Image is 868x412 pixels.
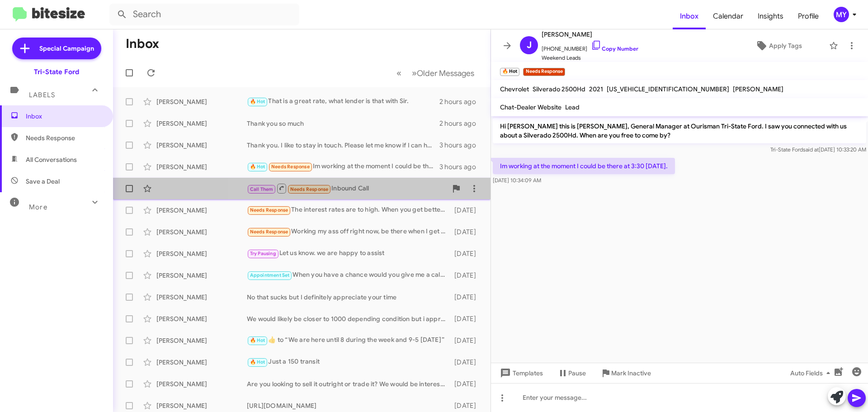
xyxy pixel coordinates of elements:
span: Needs Response [271,164,310,170]
span: All Conversations [26,155,77,164]
div: [PERSON_NAME] [156,293,247,302]
span: Save a Deal [26,177,60,186]
p: Hi [PERSON_NAME] this is [PERSON_NAME], General Manager at Ourisman Tri-State Ford. I saw you con... [493,118,866,143]
h1: Inbox [126,37,159,51]
span: Pause [568,365,586,381]
div: [DATE] [450,227,483,237]
div: [DATE] [450,249,483,258]
nav: Page navigation example [392,64,480,82]
div: Tri-State Ford [34,67,79,76]
div: [DATE] [450,358,483,367]
span: Silverado 2500Hd [533,85,585,93]
span: Labels [29,91,55,99]
div: Working my ass off right now, be there when I get a break [247,227,450,237]
span: » [412,67,417,79]
div: [PERSON_NAME] [156,141,247,150]
span: 🔥 Hot [250,337,265,343]
span: 2021 [589,85,603,93]
div: 3 hours ago [439,162,483,171]
button: Templates [491,365,550,381]
div: We would likely be closer to 1000 depending condition but i appreciate you getting back to [GEOGR... [247,314,450,323]
span: Chevrolet [500,85,529,93]
div: Im working at the moment I could be there at 3:30 [DATE]. [247,161,439,172]
span: [PERSON_NAME] [542,29,638,40]
a: Copy Number [591,45,638,52]
span: Templates [498,365,543,381]
span: « [396,67,401,79]
span: Needs Response [290,186,329,192]
div: Thank you so much [247,119,439,128]
div: [PERSON_NAME] [156,379,247,388]
div: [PERSON_NAME] [156,227,247,237]
a: Calendar [706,3,750,29]
div: [PERSON_NAME] [156,314,247,323]
div: [DATE] [450,314,483,323]
div: [PERSON_NAME] [156,358,247,367]
span: Chat-Dealer Website [500,103,561,111]
div: MY [834,7,849,22]
span: Auto Fields [790,365,834,381]
span: Appointment Set [250,272,290,278]
span: Try Pausing [250,251,276,256]
span: said at [803,146,819,153]
div: [DATE] [450,379,483,388]
div: Inbound Call [247,183,447,194]
a: Profile [791,3,826,29]
span: 🔥 Hot [250,99,265,104]
div: [DATE] [450,336,483,345]
div: 2 hours ago [439,97,483,106]
p: Im working at the moment I could be there at 3:30 [DATE]. [493,158,675,174]
div: [PERSON_NAME] [156,249,247,258]
button: Mark Inactive [593,365,658,381]
span: Weekend Leads [542,53,638,62]
span: Inbox [26,112,103,121]
div: When you have a chance would you give me a call on my cell [PHONE_NUMBER]. Thank you [247,270,450,280]
div: [DATE] [450,206,483,215]
div: [PERSON_NAME] [156,206,247,215]
span: 🔥 Hot [250,359,265,365]
a: Special Campaign [12,38,101,59]
button: MY [826,7,858,22]
span: 🔥 Hot [250,164,265,170]
div: 2 hours ago [439,119,483,128]
button: Next [406,64,480,82]
button: Pause [550,365,593,381]
div: The interest rates are to high. When you get better rates please let us know [247,205,450,215]
div: [PERSON_NAME] [156,119,247,128]
div: [DATE] [450,401,483,410]
div: [DATE] [450,271,483,280]
button: Auto Fields [783,365,841,381]
div: [PERSON_NAME] [156,271,247,280]
button: Previous [391,64,407,82]
div: [URL][DOMAIN_NAME] [247,401,450,410]
a: Inbox [673,3,706,29]
div: [PERSON_NAME] [156,162,247,171]
span: Lead [565,103,580,111]
small: 🔥 Hot [500,68,519,76]
div: ​👍​ to “ We are here until 8 during the week and 9-5 [DATE] ” [247,335,450,346]
div: [PERSON_NAME] [156,97,247,106]
div: Thank you. I like to stay in touch. Please let me know if I can help out. [247,141,439,150]
a: Insights [750,3,791,29]
div: That is a great rate, what lender is that with Sir. [247,96,439,107]
input: Search [109,4,299,25]
span: [US_VEHICLE_IDENTIFICATION_NUMBER] [607,85,729,93]
span: Needs Response [250,207,288,213]
div: 3 hours ago [439,141,483,150]
span: Call Them [250,186,274,192]
span: [DATE] 10:34:09 AM [493,177,541,184]
span: [PHONE_NUMBER] [542,40,638,53]
span: Needs Response [26,133,103,142]
button: Apply Tags [732,38,825,54]
span: Needs Response [250,229,288,235]
div: [PERSON_NAME] [156,401,247,410]
div: [PERSON_NAME] [156,336,247,345]
span: Special Campaign [39,44,94,53]
span: Mark Inactive [611,365,651,381]
span: More [29,203,47,211]
div: Just a 150 transit [247,357,450,367]
span: Apply Tags [769,38,802,54]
